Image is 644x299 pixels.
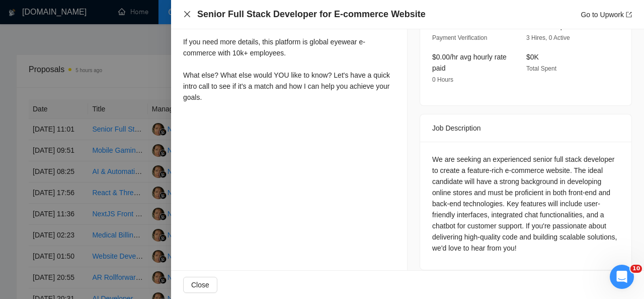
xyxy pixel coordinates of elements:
[432,34,487,41] span: Payment Verification
[191,279,209,290] span: Close
[197,8,426,21] h4: Senior Full Stack Developer for E-commerce Website
[432,76,453,83] span: 0 Hours
[432,154,619,254] div: We are seeking an experienced senior full stack developer to create a feature-rich e-commerce web...
[526,34,570,41] span: 3 Hires, 0 Active
[581,11,632,19] a: Go to Upworkexport
[626,12,632,18] span: export
[432,114,619,142] div: Job Description
[183,10,191,19] button: Close
[183,277,217,293] button: Close
[630,265,642,273] span: 10
[610,265,634,289] iframe: Intercom live chat
[526,65,556,72] span: Total Spent
[526,53,539,61] span: $0K
[432,53,507,72] span: $0.00/hr avg hourly rate paid
[183,10,191,18] span: close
